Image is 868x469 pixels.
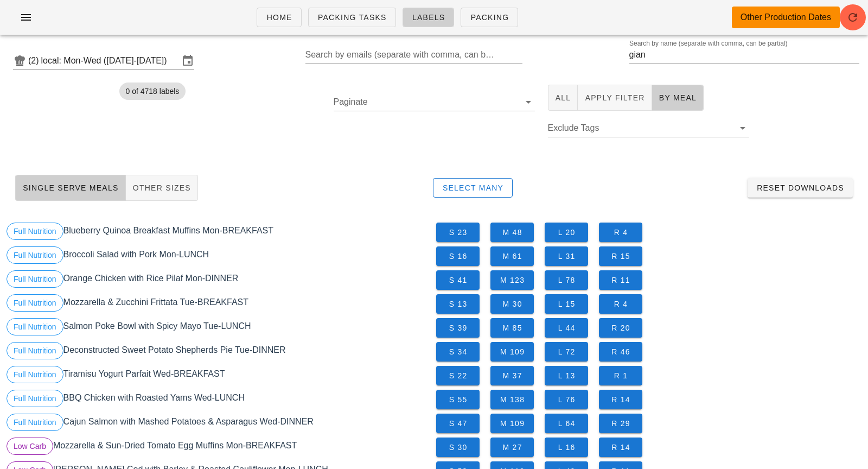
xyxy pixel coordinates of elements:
[553,419,579,428] span: L 64
[553,300,579,308] span: L 15
[436,223,480,242] button: S 23
[553,443,579,452] span: L 16
[436,294,480,314] button: S 13
[553,228,579,237] span: L 20
[461,8,518,27] a: Packing
[15,175,126,201] button: Single Serve Meals
[334,93,535,111] div: Paginate
[14,295,56,311] span: Full Nutrition
[436,270,480,290] button: S 41
[14,366,56,383] span: Full Nutrition
[608,347,634,356] span: R 46
[14,271,56,287] span: Full Nutrition
[608,324,634,332] span: R 20
[257,8,301,27] a: Home
[499,443,525,452] span: M 27
[445,371,471,380] span: S 22
[553,371,579,380] span: L 13
[499,276,525,284] span: M 123
[499,324,525,332] span: M 85
[490,342,534,362] button: M 109
[436,342,480,362] button: S 34
[578,85,652,111] button: Apply Filter
[4,292,434,316] div: Mozzarella & Zucchini Frittata Tue-BREAKFAST
[545,438,588,457] button: L 16
[545,318,588,338] button: L 44
[4,316,434,340] div: Salmon Poke Bowl with Spicy Mayo Tue-LUNCH
[490,246,534,266] button: M 61
[553,252,579,261] span: L 31
[599,270,642,290] button: R 11
[14,223,56,239] span: Full Nutrition
[608,300,634,308] span: R 4
[445,347,471,356] span: S 34
[553,347,579,356] span: L 72
[608,419,634,428] span: R 29
[599,318,642,338] button: R 20
[28,55,41,66] div: (2)
[608,443,634,452] span: R 14
[599,414,642,433] button: R 29
[4,411,434,435] div: Cajun Salmon with Mashed Potatoes & Asparagus Wed-DINNER
[499,395,525,404] span: M 138
[608,276,634,284] span: R 11
[445,276,471,284] span: S 41
[553,324,579,332] span: L 44
[553,276,579,284] span: L 78
[4,364,434,388] div: Tiramisu Yogurt Parfait Wed-BREAKFAST
[4,244,434,268] div: Broccoli Salad with Pork Mon-LUNCH
[490,390,534,409] button: M 138
[499,419,525,428] span: M 109
[14,247,56,263] span: Full Nutrition
[608,228,634,237] span: R 4
[652,85,704,111] button: By Meal
[608,395,634,404] span: R 14
[403,8,455,27] a: Labels
[490,223,534,242] button: M 48
[599,342,642,362] button: R 46
[4,268,434,292] div: Orange Chicken with Rice Pilaf Mon-DINNER
[442,183,504,192] span: Select Many
[608,252,634,261] span: R 15
[4,435,434,459] div: Mozzarella & Sun-Dried Tomato Egg Muffins Mon-BREAKFAST
[499,300,525,308] span: M 30
[490,270,534,290] button: M 123
[548,119,749,137] div: Exclude Tags
[490,438,534,457] button: M 27
[756,183,844,192] span: Reset Downloads
[4,220,434,244] div: Blueberry Quinoa Breakfast Muffins Mon-BREAKFAST
[599,294,642,314] button: R 4
[608,371,634,380] span: R 1
[553,395,579,404] span: L 76
[445,228,471,237] span: S 23
[599,366,642,385] button: R 1
[599,390,642,409] button: R 14
[599,438,642,457] button: R 14
[126,83,180,100] span: 0 of 4718 labels
[436,318,480,338] button: S 39
[445,300,471,308] span: S 13
[599,246,642,266] button: R 15
[499,252,525,261] span: M 61
[433,178,513,198] button: Select Many
[545,390,588,409] button: L 76
[317,13,387,22] span: Packing Tasks
[659,93,697,102] span: By Meal
[436,390,480,409] button: S 55
[629,40,787,48] label: Search by name (separate with comma, can be partial)
[445,324,471,332] span: S 39
[741,11,831,24] div: Other Production Dates
[412,13,445,22] span: Labels
[436,246,480,266] button: S 16
[308,8,396,27] a: Packing Tasks
[499,371,525,380] span: M 37
[545,294,588,314] button: L 15
[748,178,853,198] button: Reset Downloads
[22,183,119,192] span: Single Serve Meals
[14,319,56,335] span: Full Nutrition
[14,438,46,454] span: Low Carb
[14,390,56,407] span: Full Nutrition
[445,419,471,428] span: S 47
[445,252,471,261] span: S 16
[545,270,588,290] button: L 78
